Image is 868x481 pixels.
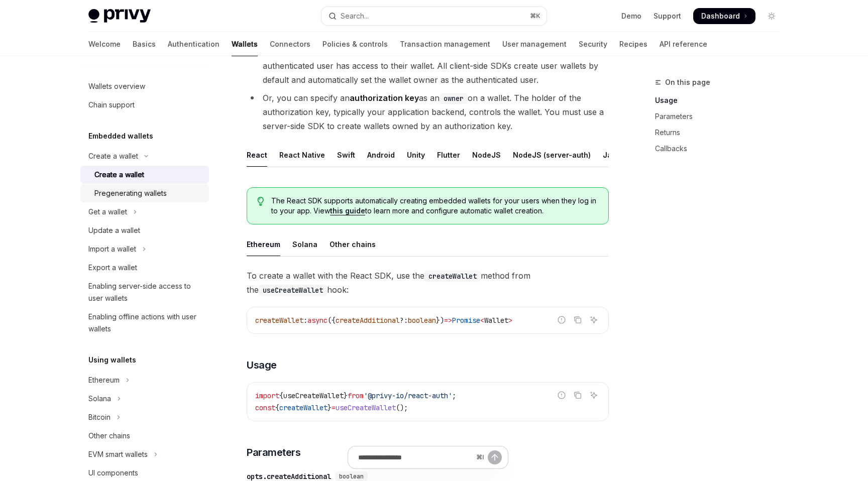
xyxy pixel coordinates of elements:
div: Other chains [330,232,376,256]
button: Toggle Create a wallet section [80,147,209,165]
span: (); [396,403,408,412]
a: Welcome [88,32,121,56]
span: Promise [452,316,480,325]
a: Pregenerating wallets [80,184,209,202]
a: Enabling offline actions with user wallets [80,308,209,338]
div: Flutter [437,143,460,167]
span: { [275,403,279,412]
a: Other chains [80,427,209,445]
div: Java [603,143,620,167]
div: Enabling offline actions with user wallets [88,311,203,335]
a: Parameters [655,108,788,125]
a: Connectors [270,32,310,56]
span: => [444,316,452,325]
a: Transaction management [400,32,490,56]
button: Toggle Import a wallet section [80,240,209,258]
a: Dashboard [693,8,755,24]
span: { [279,391,283,400]
a: Export a wallet [80,259,209,277]
button: Open search [321,7,547,25]
span: createWallet [255,316,303,325]
span: useCreateWallet [336,403,396,412]
div: React Native [279,143,325,167]
div: NodeJS [472,143,501,167]
img: light logo [88,9,151,23]
div: Export a wallet [88,262,137,274]
span: = [332,403,336,412]
span: The React SDK supports automatically creating embedded wallets for your users when they log in to... [271,196,598,216]
span: createWallet [279,403,328,412]
span: ⌘ K [530,12,540,20]
span: } [328,403,332,412]
span: async [307,316,328,325]
div: Android [367,143,395,167]
span: ({ [328,316,336,325]
a: Wallets overview [80,77,209,95]
div: Update a wallet [88,224,140,236]
div: Solana [292,232,317,256]
div: Get a wallet [88,206,127,218]
div: Unity [407,143,425,167]
a: Returns [655,125,788,141]
button: Toggle Bitcoin section [80,408,209,426]
span: }) [436,316,444,325]
a: Callbacks [655,141,788,157]
li: Or, you can specify an as an on a wallet. The holder of the authorization key, typically your app... [247,91,609,133]
div: Search... [341,10,369,22]
span: Dashboard [701,11,740,21]
code: useCreateWallet [259,285,327,296]
button: Report incorrect code [555,389,568,402]
svg: Tip [257,197,264,206]
button: Toggle dark mode [764,8,780,24]
button: Toggle EVM smart wallets section [80,445,209,463]
input: Ask a question... [358,446,472,468]
span: To create a wallet with the React SDK, use the method from the hook: [247,269,609,297]
span: const [255,403,275,412]
span: '@privy-io/react-auth' [364,391,452,400]
span: : [303,316,307,325]
span: ; [452,391,456,400]
a: Security [579,32,607,56]
button: Report incorrect code [555,313,568,326]
button: Ask AI [587,313,600,326]
a: this guide [330,206,365,215]
a: User management [502,32,567,56]
a: Wallets [232,32,258,56]
code: owner [440,93,468,104]
span: } [344,391,348,400]
button: Copy the contents from the code block [571,313,584,326]
code: createWallet [424,271,481,282]
span: Wallet [484,316,508,325]
div: React [247,143,267,167]
div: Wallets overview [88,80,145,92]
button: Toggle Ethereum section [80,371,209,389]
button: Send message [488,450,502,464]
div: Swift [337,143,355,167]
div: Bitcoin [88,411,111,423]
span: import [255,391,279,400]
li: To create a user wallet, specify a as an owner of the wallet. This ensures only the authenticated... [247,45,609,87]
span: from [348,391,364,400]
a: Authentication [168,32,220,56]
span: createAdditional [336,316,400,325]
a: Basics [133,32,156,56]
button: Ask AI [587,389,600,402]
div: NodeJS (server-auth) [513,143,591,167]
a: Recipes [619,32,647,56]
h5: Using wallets [88,354,136,366]
span: < [480,316,484,325]
span: useCreateWallet [283,391,344,400]
strong: authorization key [350,93,419,103]
span: On this page [665,76,710,88]
div: Ethereum [247,232,280,256]
span: Usage [247,358,277,372]
a: Chain support [80,96,209,114]
div: Pregenerating wallets [94,187,167,199]
a: API reference [660,32,707,56]
a: Policies & controls [322,32,388,56]
h5: Embedded wallets [88,130,153,142]
a: Update a wallet [80,221,209,239]
div: UI components [88,467,138,479]
div: Create a wallet [88,150,138,162]
a: Demo [621,11,641,21]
